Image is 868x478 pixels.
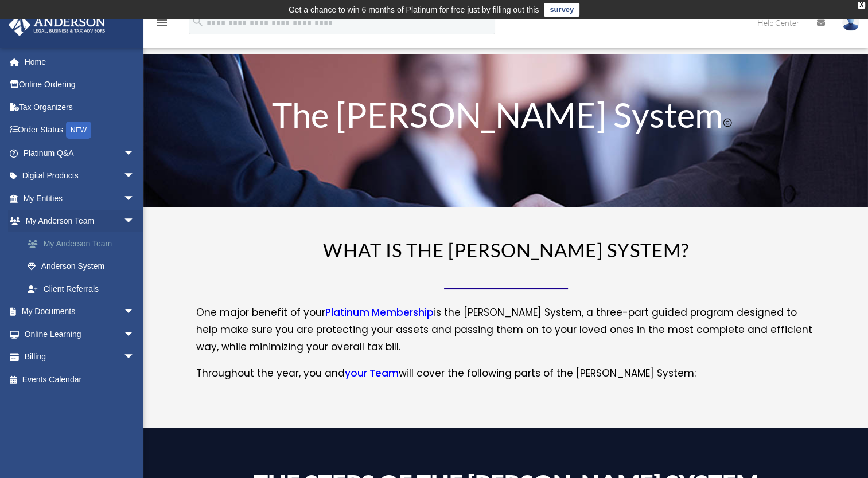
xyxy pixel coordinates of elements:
[858,2,865,9] div: close
[8,119,152,142] a: Order StatusNEW
[544,3,579,17] a: survey
[8,73,152,96] a: Online Ordering
[196,304,816,365] p: One major benefit of your is the [PERSON_NAME] System, a three-part guided program designed to he...
[192,15,204,28] i: search
[123,164,146,188] span: arrow_drop_down
[345,366,399,386] a: your Team
[8,50,152,73] a: Home
[123,300,146,324] span: arrow_drop_down
[8,142,152,164] a: Platinum Q&Aarrow_drop_down
[8,187,152,210] a: My Entitiesarrow_drop_down
[196,365,816,382] p: Throughout the year, you and will cover the following parts of the [PERSON_NAME] System:
[155,20,169,30] a: menu
[8,164,152,187] a: Digital Productsarrow_drop_down
[123,210,146,233] span: arrow_drop_down
[155,16,169,30] i: menu
[842,14,859,31] img: User Pic
[8,346,152,369] a: Billingarrow_drop_down
[5,14,109,36] img: Anderson Advisors Platinum Portal
[8,323,152,346] a: Online Learningarrow_drop_down
[16,232,152,255] a: My Anderson Team
[8,368,152,391] a: Events Calendar
[289,3,539,17] div: Get a chance to win 6 months of Platinum for free just by filling out this
[123,142,146,165] span: arrow_drop_down
[8,210,152,233] a: My Anderson Teamarrow_drop_down
[66,122,91,139] div: NEW
[123,187,146,210] span: arrow_drop_down
[8,96,152,119] a: Tax Organizers
[325,305,434,325] a: Platinum Membership
[16,277,152,300] a: Client Referrals
[8,300,152,323] a: My Documentsarrow_drop_down
[323,238,689,261] span: WHAT IS THE [PERSON_NAME] SYSTEM?
[16,255,146,278] a: Anderson System
[123,346,146,369] span: arrow_drop_down
[216,97,795,138] h1: The [PERSON_NAME] System
[123,323,146,346] span: arrow_drop_down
